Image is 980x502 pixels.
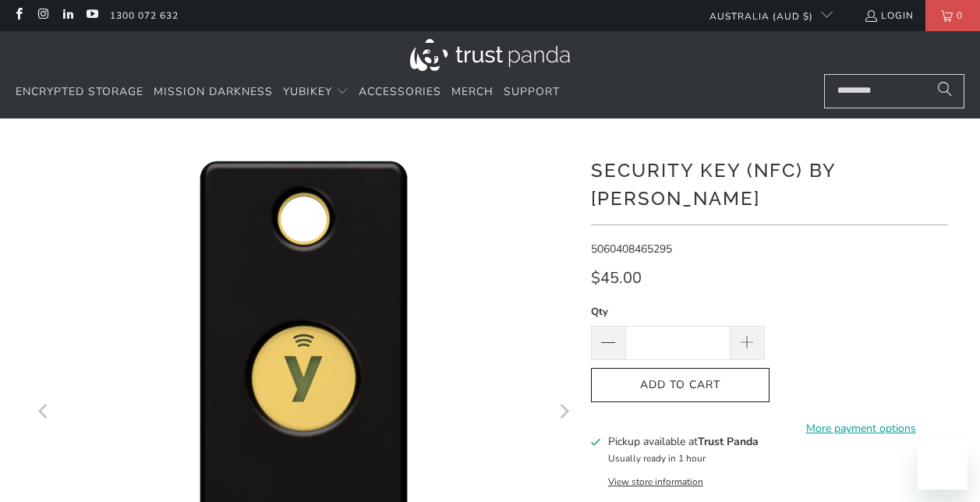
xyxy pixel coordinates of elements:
a: Encrypted Storage [16,74,143,111]
button: Add to Cart [591,368,769,403]
a: Login [864,7,914,24]
span: 5060408465295 [591,242,672,256]
small: Usually ready in 1 hour [608,452,706,465]
span: Encrypted Storage [16,84,143,99]
span: Accessories [359,84,441,99]
span: Merch [451,84,494,99]
input: Search... [824,74,964,108]
h3: Pickup available at [608,433,759,450]
span: Add to Cart [607,379,753,392]
span: $45.00 [591,267,642,288]
span: Mission Darkness [154,84,273,99]
a: 1300 072 632 [110,7,179,24]
a: Merch [451,74,494,111]
h1: Security Key (NFC) by [PERSON_NAME] [591,154,948,213]
span: Support [504,84,560,99]
span: YubiKey [283,84,332,99]
nav: Translation missing: en.navigation.header.main_nav [16,74,560,111]
button: Search [925,74,964,108]
a: Accessories [359,74,441,111]
label: Qty [591,303,765,320]
iframe: Button to launch messaging window [918,440,968,490]
a: More payment options [774,420,948,437]
b: Trust Panda [698,434,759,449]
a: Trust Panda Australia on Instagram [36,9,49,22]
a: Trust Panda Australia on Facebook [12,9,25,22]
summary: YubiKey [283,74,348,111]
a: Support [504,74,560,111]
a: Mission Darkness [154,74,273,111]
a: Trust Panda Australia on YouTube [85,9,98,22]
button: View store information [608,475,703,488]
a: Trust Panda Australia on LinkedIn [61,9,74,22]
img: Trust Panda Australia [410,39,570,71]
